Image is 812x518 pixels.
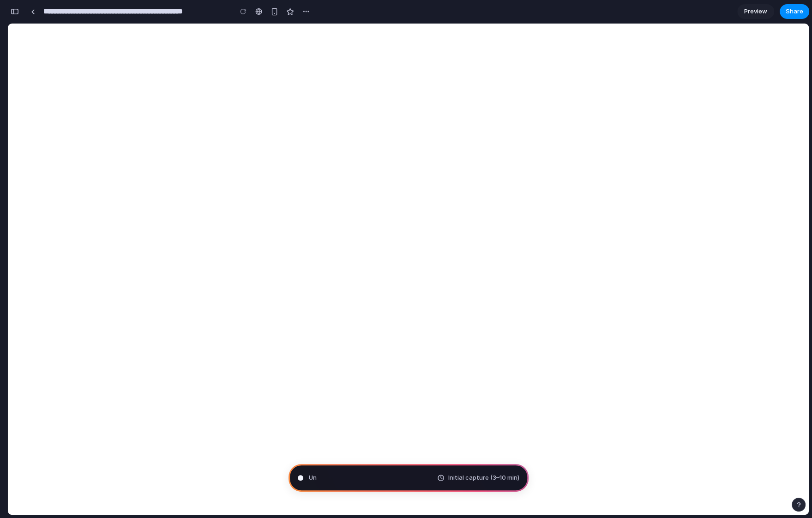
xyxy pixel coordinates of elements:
[780,4,809,19] button: Share
[309,473,317,482] span: Un
[737,4,774,19] a: Preview
[744,7,767,16] span: Preview
[448,473,519,482] span: Initial capture (3–10 min)
[786,7,803,16] span: Share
